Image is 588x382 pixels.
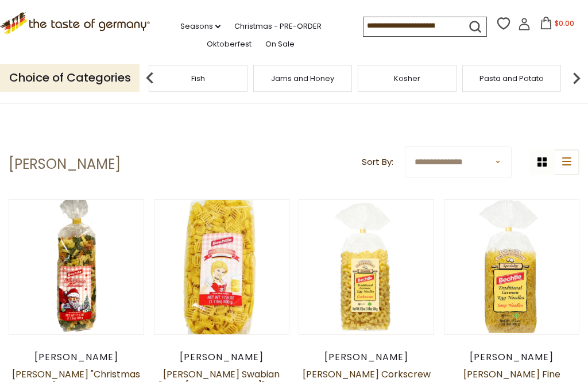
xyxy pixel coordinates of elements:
[9,200,144,334] img: Bechtle
[9,156,121,173] h1: [PERSON_NAME]
[154,352,289,363] div: [PERSON_NAME]
[444,352,579,363] div: [PERSON_NAME]
[299,352,434,363] div: [PERSON_NAME]
[533,17,582,34] button: $0.00
[444,200,579,334] img: Bechtle
[265,38,295,51] a: On Sale
[479,74,544,83] a: Pasta and Potato
[154,200,289,334] img: Bechtle
[555,18,574,28] span: $0.00
[191,74,205,83] a: Fish
[180,20,220,33] a: Seasons
[362,155,393,169] label: Sort By:
[9,352,144,363] div: [PERSON_NAME]
[207,38,252,51] a: Oktoberfest
[565,67,588,90] img: next arrow
[394,74,420,83] a: Kosher
[234,20,322,33] a: Christmas - PRE-ORDER
[271,74,334,83] a: Jams and Honey
[299,200,434,334] img: Bechtle
[138,67,161,90] img: previous arrow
